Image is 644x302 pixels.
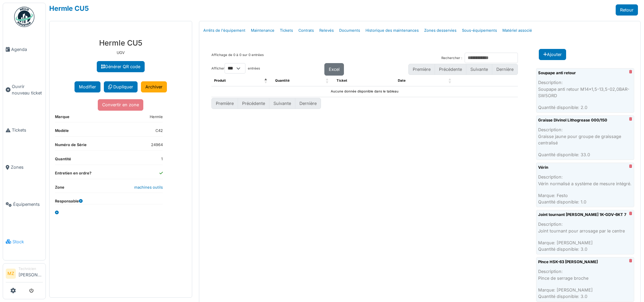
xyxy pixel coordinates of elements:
[538,228,632,234] p: Joint tournant pour arrosage par le centre
[49,4,89,12] a: Hermle CU5
[538,174,632,205] div: Description: Marque: Festo Quantité disponible: 1.0
[12,127,43,133] span: Tickets
[19,266,43,281] li: [PERSON_NAME]
[441,56,462,61] label: Rechercher :
[11,164,43,170] span: Zones
[6,266,43,282] a: MZ Technicien[PERSON_NAME]
[408,64,518,75] nav: pagination
[538,79,632,111] div: Description: Quantité disponible: 2.0
[55,185,64,193] dt: Zone
[363,23,421,38] a: Historique des maintenances
[277,23,296,38] a: Tickets
[211,63,260,74] label: Afficher entrées
[538,221,632,252] div: Description: Marque: [PERSON_NAME] Quantité disponible: 3.0
[3,223,46,260] a: Stock
[141,81,167,92] a: Archiver
[538,133,632,146] p: Graisse jaune pour groupe de graissage centralisé
[3,31,46,68] a: Agenda
[55,114,69,122] dt: Marque
[538,268,632,300] div: Description: Marque: [PERSON_NAME] Quantité disponible: 3.0
[211,86,518,97] td: Aucune donnée disponible dans le tableau
[336,23,363,38] a: Documents
[19,266,43,271] div: Technicien
[75,81,100,92] button: Modifier
[275,79,290,82] span: Quantité
[55,198,83,204] dt: Responsable
[151,142,163,148] dd: 24964
[538,275,632,281] p: Pince de serrage broche
[3,68,46,111] a: Ouvrir nouveau ticket
[317,23,336,38] a: Relevés
[3,186,46,223] a: Équipements
[538,70,576,76] a: Soupape anti retour
[225,63,245,74] select: Afficherentrées
[12,83,43,96] span: Ouvrir nouveau ticket
[155,128,163,134] dd: C42
[13,201,43,208] span: Équipements
[296,23,317,38] a: Contrats
[161,156,163,162] dd: 1
[538,86,632,99] p: Soupape anti retour M14x1,5-13,5-02,0BAR-SW5ORD
[55,128,69,136] dt: Modèle
[97,61,145,72] a: Générer QR code
[459,23,500,38] a: Sous-équipements
[104,81,138,92] a: Dupliquer
[11,46,43,53] span: Agenda
[3,112,46,149] a: Tickets
[538,127,632,158] div: Description: Quantité disponible: 33.0
[539,49,566,60] button: Ajouter
[448,76,452,86] span: Date: Activate to sort
[538,117,607,123] a: Graisse Divinol Lithogrease 000/150
[12,239,43,245] span: Stock
[538,259,598,265] a: PInce HSK-63 [PERSON_NAME]
[329,67,340,72] span: Excel
[616,4,638,16] a: Retour
[55,50,186,56] p: UGV
[324,63,344,76] button: Excel
[538,212,626,218] a: Joint tournant [PERSON_NAME] 1K-GDV-6KT 7
[3,149,46,186] a: Zones
[211,98,518,109] nav: pagination
[248,23,277,38] a: Maintenance
[150,114,163,120] dd: Hermle
[326,76,330,86] span: Quantité: Activate to sort
[500,23,535,38] a: Matériel associé
[14,7,34,27] img: Badge_color-CXgf-gQk.svg
[55,170,91,179] dt: Entretien en ordre?
[538,165,548,170] a: Vérin
[134,185,163,190] a: machines outils
[55,156,71,165] dt: Quantité
[336,79,347,82] span: Ticket
[214,79,226,82] span: Produit
[264,76,268,86] span: Produit: Activate to invert sorting
[398,79,406,82] span: Date
[55,38,186,47] h3: Hermle CU5
[538,181,632,187] p: Vérin normalisé a système de mesure intégré.
[421,23,459,38] a: Zones desservies
[211,53,264,63] div: Affichage de 0 à 0 sur 0 entrées
[201,23,248,38] a: Arrêts de l'équipement
[6,269,16,279] li: MZ
[55,142,87,150] dt: Numéro de Série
